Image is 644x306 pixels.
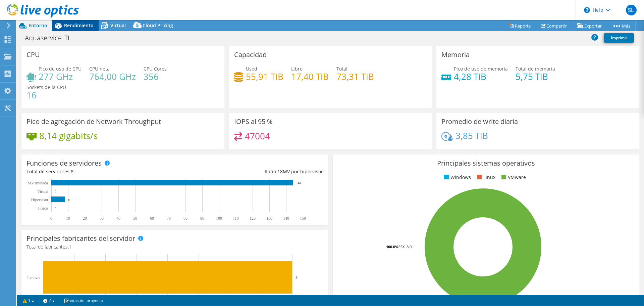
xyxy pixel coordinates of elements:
[59,296,108,305] a: notas del proyecto
[116,216,120,221] text: 40
[291,73,329,80] h4: 17,40 TiB
[175,168,323,175] div: Ratio: MV por hipervisor
[55,207,56,210] text: 0
[89,73,136,80] h4: 764,00 GHz
[336,73,374,80] h4: 73,31 TiB
[26,51,40,58] h3: CPU
[442,174,471,181] li: Windows
[504,20,536,31] a: Reports
[29,22,47,29] span: Entorno
[246,73,283,80] h4: 55,91 TiB
[50,216,52,221] text: 0
[386,244,398,249] tspan: 100.0%
[234,51,267,58] h3: Capacidad
[38,206,48,211] tspan: Físico
[283,216,289,221] text: 140
[233,216,239,221] text: 110
[39,132,98,139] h4: 8,14 gigabits/s
[245,132,270,140] h4: 47004
[66,216,70,221] text: 10
[27,275,40,280] text: Lenovo
[266,216,272,221] text: 130
[144,73,167,80] h4: 356
[441,51,470,58] h3: Memoria
[604,33,634,43] a: Imprimir
[296,275,298,279] text: 8
[39,296,59,305] a: 2
[607,20,636,31] a: Más
[26,243,323,251] h4: Total de fabricantes:
[216,216,222,221] text: 100
[626,5,637,15] span: SL
[296,181,301,185] text: 144
[398,244,412,249] tspan: ESXi 8.0
[150,216,154,221] text: 60
[83,216,87,221] text: 20
[536,20,572,31] a: Compartir
[26,118,161,125] h3: Pico de agregación de Network Throughput
[69,244,71,250] span: 1
[110,22,126,29] span: Virtual
[300,216,306,221] text: 150
[31,198,48,202] text: Hipervisor
[500,174,526,181] li: VMware
[454,73,508,80] h4: 4,28 TiB
[572,20,607,31] a: Exportar
[55,190,56,193] text: 0
[89,65,110,72] span: CPU neta
[516,65,555,72] span: Total de memoria
[28,181,48,185] text: MV invitada
[455,132,488,139] h4: 3,85 TiB
[100,216,104,221] text: 30
[475,174,495,181] li: Linux
[133,216,137,221] text: 50
[277,168,283,175] span: 18
[336,65,347,72] span: Total
[26,235,135,242] h3: Principales fabricantes del servidor
[250,216,256,221] text: 120
[584,7,590,13] svg: \n
[441,118,518,125] h3: Promedio de write diaria
[22,34,80,42] h1: Aquaservice_TI
[26,84,66,90] span: Sockets de la CPU
[68,198,70,202] text: 8
[64,22,94,29] span: Rendimiento
[338,160,634,167] h3: Principales sistemas operativos
[246,65,257,72] span: Used
[39,65,82,72] span: Pico de uso de CPU
[234,118,273,125] h3: IOPS al 95 %
[26,160,102,167] h3: Funciones de servidores
[516,73,555,80] h4: 5,75 TiB
[39,73,82,80] h4: 277 GHz
[37,189,49,194] text: Virtual
[167,216,171,221] text: 70
[144,65,167,72] span: CPU Cores
[143,22,173,29] span: Cloud Pricing
[26,91,66,99] h4: 16
[18,296,39,305] a: 1
[26,168,175,175] div: Total de servidores:
[200,216,204,221] text: 90
[71,168,73,175] span: 8
[183,216,187,221] text: 80
[291,65,303,72] span: Libre
[454,65,508,72] span: Pico de uso de memoria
